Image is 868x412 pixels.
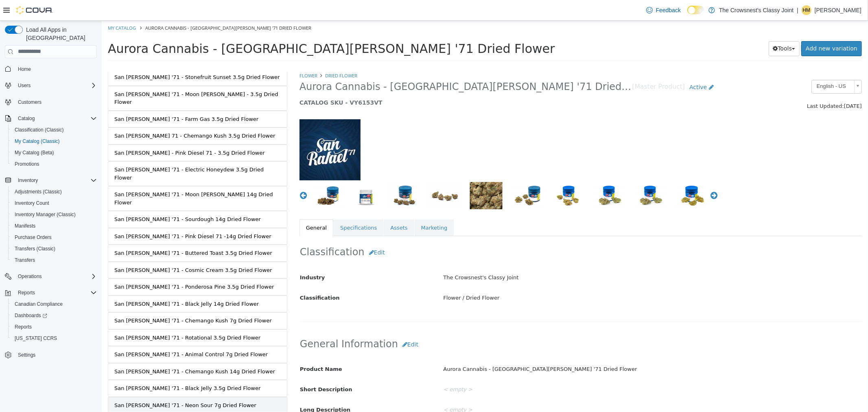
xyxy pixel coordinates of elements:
a: My Catalog (Beta) [11,148,57,158]
button: Reports [8,321,100,333]
div: < empty > [335,362,766,376]
button: Inventory Count [8,197,100,209]
span: Catalog [18,115,35,122]
div: San [PERSON_NAME] '71 - Pink Diesel 71 -14g Dried Flower [13,212,170,220]
a: Customers [15,97,45,107]
div: Aurora Cannabis - [GEOGRAPHIC_DATA][PERSON_NAME] '71 Dried Flower [335,342,766,356]
span: Feedback [656,6,681,14]
a: Inventory Manager (Classic) [11,210,79,219]
button: Catalog [15,114,38,123]
button: Previous [198,171,206,179]
a: My Catalog (Classic) [11,136,63,146]
a: Settings [15,350,39,360]
div: San [PERSON_NAME] '71 - Chemango Kush 7g Dried Flower [13,296,170,304]
button: Users [15,81,34,90]
div: San [PERSON_NAME] '71 - Rotational 3.5g Dried Flower [13,313,159,321]
button: Users [2,80,100,91]
a: English - US [710,59,760,73]
span: Transfers [15,257,35,263]
span: [US_STATE] CCRS [15,335,57,342]
span: Industry [198,254,223,260]
img: Cova [16,6,53,14]
button: Catalog [2,113,100,124]
span: Long Description [198,386,249,392]
span: English - US [710,59,749,72]
div: The Crowsnest's Classy Joint [335,250,766,264]
a: Reports [11,322,35,332]
small: [Master Product] [531,63,584,70]
a: Marketing [313,199,352,216]
button: My Catalog (Beta) [8,147,100,158]
span: [DATE] [742,82,760,88]
a: My Catalog [6,4,34,10]
button: Reports [2,287,100,298]
a: Transfers (Classic) [11,244,59,254]
span: Active [588,63,605,70]
button: Customers [2,96,100,108]
div: San [PERSON_NAME] '71 - Animal Control 7g Dried Flower [13,330,166,338]
a: Home [15,64,34,74]
span: Purchase Orders [15,234,52,241]
button: Transfers (Classic) [8,243,100,254]
div: San [PERSON_NAME] '71 - Electric Honeydew 3.5g Dried Flower [13,145,179,161]
a: [US_STATE] CCRS [11,333,60,343]
span: Purchase Orders [11,232,97,242]
button: Purchase Orders [8,232,100,243]
span: Load All Apps in [GEOGRAPHIC_DATA] [23,26,97,42]
span: Operations [15,272,97,281]
span: Inventory Manager (Classic) [15,211,76,218]
button: Canadian Compliance [8,298,100,310]
button: Tools [667,20,698,35]
a: Flower [198,52,216,58]
span: My Catalog (Beta) [11,148,97,158]
div: San [PERSON_NAME] 71 - Chemango Kush 3.5g Dried Flower [13,111,173,119]
div: San [PERSON_NAME] '71 - Chemango Kush 14g Dried Flower [13,347,173,355]
button: Classification (Classic) [8,124,100,136]
span: Inventory Count [15,200,49,206]
span: Classification [198,274,238,280]
div: San [PERSON_NAME] '71 - Farm Gas 3.5g Dried Flower [13,94,157,103]
button: [US_STATE] CCRS [8,333,100,344]
div: San [PERSON_NAME] '71 - Moon [PERSON_NAME] 14g Dried Flower [13,170,179,186]
div: San [PERSON_NAME] '71 - Black Jelly 14g Dried Flower [13,279,157,287]
div: < empty > [335,382,766,397]
span: Customers [18,99,42,105]
a: Canadian Compliance [11,299,66,309]
p: | [797,5,798,15]
button: Adjustments (Classic) [8,186,100,197]
span: Inventory Manager (Classic) [11,210,97,219]
button: Edit [263,224,288,239]
span: Promotions [11,159,97,169]
a: Specifications [232,199,282,216]
button: Inventory Manager (Classic) [8,209,100,220]
button: Promotions [8,158,100,170]
h5: CATALOG SKU - VY6153VT [198,78,617,85]
span: Settings [18,352,35,358]
button: Edit [296,316,321,331]
span: Last Updated: [705,82,742,88]
span: Operations [18,273,42,280]
span: Aurora Cannabis - [GEOGRAPHIC_DATA][PERSON_NAME] '71 Dried Flower [6,21,453,35]
span: Promotions [15,161,39,167]
span: Dashboards [15,312,47,319]
span: Aurora Cannabis - [GEOGRAPHIC_DATA][PERSON_NAME] '71 Dried Flower [44,4,210,10]
div: San [PERSON_NAME] '71 - Buttered Toast 3.5g Dried Flower [13,228,171,237]
button: My Catalog (Classic) [8,136,100,147]
button: Reports [15,288,38,298]
span: Users [15,81,97,90]
div: San [PERSON_NAME] '71 - Stonefruit Sunset 3.5g Dried Flower [13,53,178,61]
span: Classification (Classic) [11,125,97,135]
div: San [PERSON_NAME] '71 - Ponderosa Pine 3.5g Dried Flower [13,262,172,270]
button: Transfers [8,254,100,266]
span: Inventory [15,175,97,185]
div: Flower / Dried Flower [335,270,766,285]
div: San [PERSON_NAME] '71 - Moon [PERSON_NAME] - 3.5g Dried Flower [13,70,179,85]
span: Settings [15,350,97,360]
button: Operations [15,272,45,281]
div: San [PERSON_NAME] '71 - Neon Sour 7g Dried Flower [13,381,155,389]
a: Feedback [643,2,684,18]
span: Inventory Count [11,198,97,208]
span: My Catalog (Classic) [15,138,60,145]
span: Classification (Classic) [15,127,64,133]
